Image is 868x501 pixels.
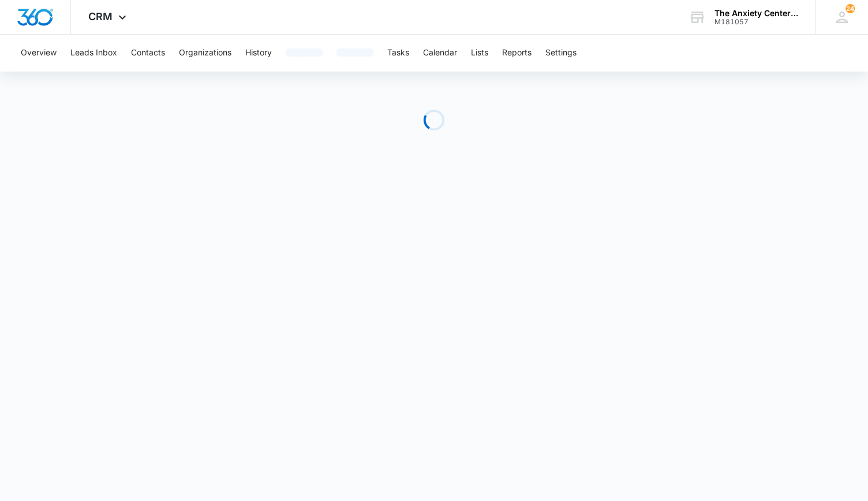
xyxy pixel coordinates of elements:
button: Reports [502,35,532,72]
span: CRM [88,10,113,23]
button: Tasks [387,35,409,72]
span: 24 [845,4,855,13]
button: Overview [21,35,57,72]
button: Leads Inbox [70,35,117,72]
div: account id [714,18,799,26]
div: account name [714,9,799,18]
button: History [245,35,272,72]
button: Contacts [131,35,165,72]
div: notifications count [845,4,855,13]
button: Calendar [423,35,457,72]
button: Settings [545,35,577,72]
button: Organizations [179,35,231,72]
button: Lists [471,35,488,72]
